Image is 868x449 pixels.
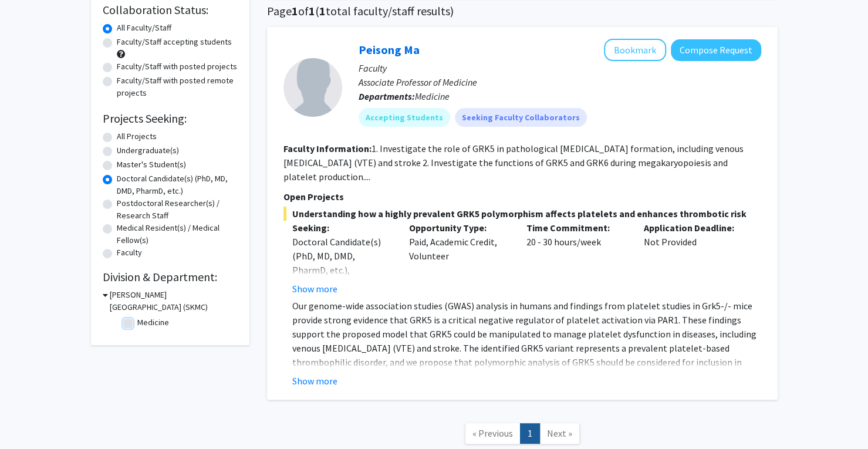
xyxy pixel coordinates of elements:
span: 1 [319,4,326,18]
p: Seeking: [292,221,392,235]
a: Peisong Ma [359,42,420,57]
span: 1 [292,4,298,18]
a: Previous Page [465,423,521,444]
div: Not Provided [635,221,752,296]
button: Show more [292,374,337,388]
label: All Faculty/Staff [117,22,171,34]
p: Application Deadline: [644,221,744,235]
iframe: Chat [9,396,50,440]
h2: Collaboration Status: [103,3,238,17]
h3: [PERSON_NAME][GEOGRAPHIC_DATA] (SKMC) [110,289,238,313]
button: Show more [292,282,337,296]
h1: Page of ( total faculty/staff results) [267,4,778,18]
label: Medical Resident(s) / Medical Fellow(s) [117,222,238,247]
button: Compose Request to Peisong Ma [671,39,761,61]
label: Postdoctoral Researcher(s) / Research Staff [117,197,238,222]
p: Open Projects [283,190,761,204]
a: 1 [520,423,540,444]
h2: Division & Department: [103,270,238,284]
label: Faculty/Staff with posted remote projects [117,75,238,99]
b: Departments: [359,90,415,102]
label: Master's Student(s) [117,158,186,171]
span: 1 [309,4,315,18]
label: Faculty/Staff with posted projects [117,60,237,73]
span: Next » [547,427,572,439]
button: Add Peisong Ma to Bookmarks [604,39,666,61]
a: Next Page [539,423,580,444]
b: Faculty Information: [283,143,371,154]
p: Faculty [359,61,761,75]
h2: Projects Seeking: [103,112,238,126]
mat-chip: Accepting Students [359,108,450,127]
label: Medicine [137,316,169,329]
div: Paid, Academic Credit, Volunteer [400,221,518,296]
p: Our genome-wide association studies (GWAS) analysis in humans and findings from platelet studies ... [292,299,761,383]
fg-read-more: 1. Investigate the role of GRK5 in pathological [MEDICAL_DATA] formation, including venous [MEDIC... [283,143,744,183]
div: 20 - 30 hours/week [518,221,635,296]
p: Associate Professor of Medicine [359,75,761,89]
label: Faculty [117,247,142,259]
span: Understanding how a highly prevalent GRK5 polymorphism affects platelets and enhances thrombotic ... [283,207,761,221]
mat-chip: Seeking Faculty Collaborators [455,108,587,127]
span: Medicine [415,90,450,102]
label: Doctoral Candidate(s) (PhD, MD, DMD, PharmD, etc.) [117,173,238,197]
label: Faculty/Staff accepting students [117,36,232,48]
span: « Previous [472,427,513,439]
div: Doctoral Candidate(s) (PhD, MD, DMD, PharmD, etc.), Postdoctoral Researcher(s) / Research Staff, ... [292,235,392,347]
p: Time Commitment: [526,221,626,235]
label: All Projects [117,130,157,143]
label: Undergraduate(s) [117,144,179,157]
p: Opportunity Type: [409,221,509,235]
